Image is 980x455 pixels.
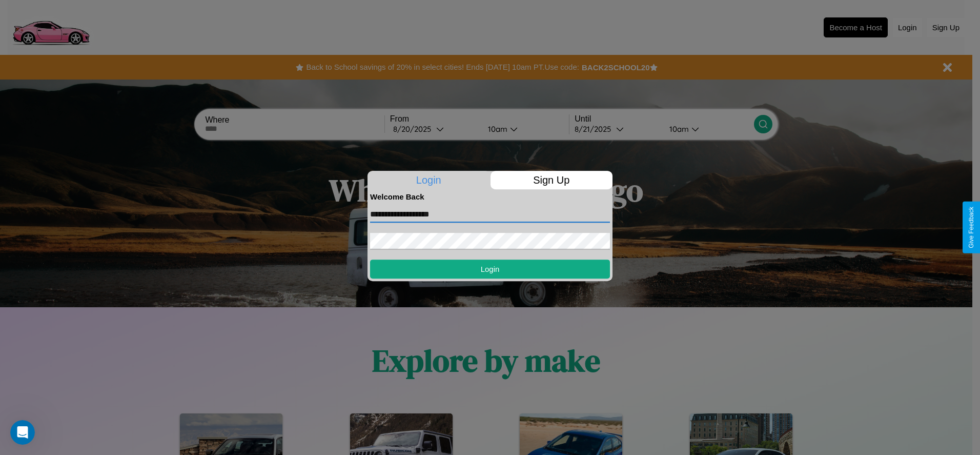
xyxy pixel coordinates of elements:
[491,171,613,189] p: Sign Up
[370,260,610,279] button: Login
[370,192,610,201] h4: Welcome Back
[367,171,490,189] p: Login
[968,207,975,248] div: Give Feedback
[10,420,35,445] iframe: Intercom live chat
